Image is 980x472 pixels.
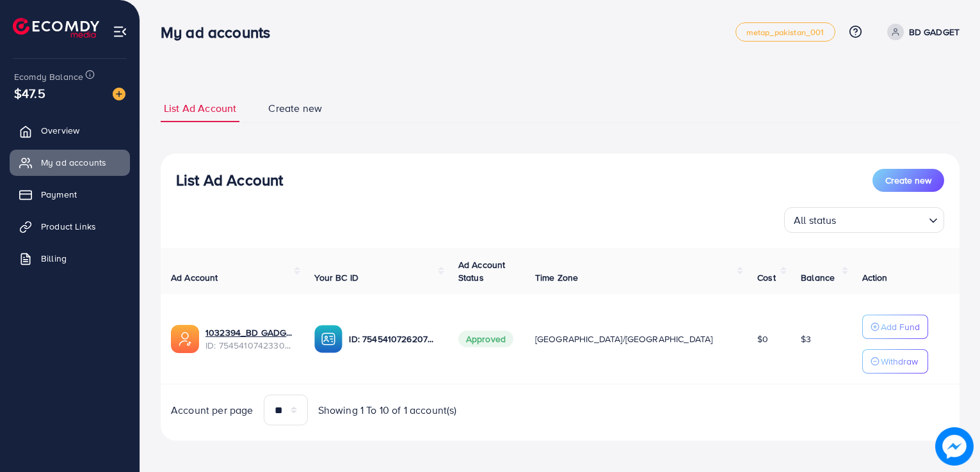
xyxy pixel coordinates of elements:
[41,124,79,137] span: Overview
[535,271,578,284] span: Time Zone
[176,171,283,189] h3: List Ad Account
[801,333,811,345] span: $3
[909,24,960,40] p: BD GADGET
[757,271,776,284] span: Cost
[862,315,928,339] button: Add Fund
[205,339,294,352] span: ID: 7545410742330425362
[171,403,253,418] span: Account per page
[784,207,944,233] div: Search for option
[881,319,920,334] p: Add Fund
[935,427,974,466] img: image
[801,271,835,284] span: Balance
[458,258,506,284] span: Ad Account Status
[161,23,280,42] h3: My ad accounts
[314,271,358,284] span: Your BC ID
[458,331,513,347] span: Approved
[171,325,199,353] img: ic-ads-acc.e4c84228.svg
[10,182,130,207] a: Payment
[881,354,918,369] p: Withdraw
[791,211,839,230] span: All status
[164,101,236,116] span: List Ad Account
[14,84,45,102] span: $47.5
[10,150,130,175] a: My ad accounts
[349,331,437,347] p: ID: 7545410726207471617
[10,118,130,143] a: Overview
[205,326,294,339] a: 1032394_BD GADGET_1756802951053
[205,326,294,352] div: <span class='underline'>1032394_BD GADGET_1756802951053</span></br>7545410742330425362
[10,246,130,271] a: Billing
[13,18,99,38] img: logo
[268,101,322,116] span: Create new
[318,403,457,418] span: Showing 1 To 10 of 1 account(s)
[171,271,218,284] span: Ad Account
[41,220,96,233] span: Product Links
[41,252,67,265] span: Billing
[10,214,130,239] a: Product Links
[314,325,342,353] img: ic-ba-acc.ded83a64.svg
[14,70,83,83] span: Ecomdy Balance
[862,271,888,284] span: Action
[113,88,125,100] img: image
[872,169,944,192] button: Create new
[41,156,106,169] span: My ad accounts
[885,174,931,187] span: Create new
[113,24,127,39] img: menu
[746,28,824,36] span: metap_pakistan_001
[41,188,77,201] span: Payment
[840,208,924,230] input: Search for option
[862,349,928,374] button: Withdraw
[535,333,713,345] span: [GEOGRAPHIC_DATA]/[GEOGRAPHIC_DATA]
[757,333,768,345] span: $0
[882,24,960,40] a: BD GADGET
[735,22,835,42] a: metap_pakistan_001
